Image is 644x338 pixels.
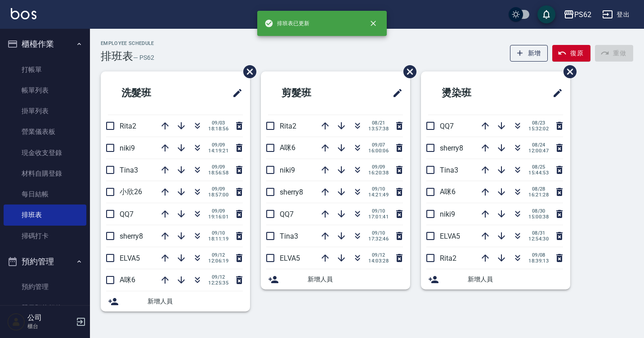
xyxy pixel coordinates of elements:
div: 新增人員 [101,291,250,311]
span: 15:32:02 [528,126,549,132]
p: 櫃台 [27,322,73,330]
span: sherry8 [280,188,303,196]
span: 09/10 [368,230,389,236]
button: close [363,13,383,33]
span: 09/09 [208,164,228,170]
span: 08/25 [528,164,549,170]
span: 新增人員 [308,275,403,284]
span: 14:21:49 [368,192,389,198]
span: 修改班表的標題 [227,82,243,104]
span: 16:20:38 [368,170,389,176]
span: 09/08 [528,252,549,258]
span: ELVA5 [280,254,300,262]
span: 09/07 [368,142,389,148]
span: QQ7 [440,122,454,130]
span: 09/09 [368,164,389,170]
span: 09/12 [368,252,389,258]
span: A咪6 [440,187,456,196]
span: QQ7 [280,210,294,218]
h3: 排班表 [101,50,133,62]
button: 新增 [510,45,548,62]
span: A咪6 [120,276,135,284]
span: 09/09 [208,186,228,192]
span: 19:16:01 [208,214,228,220]
span: Tina3 [280,232,298,240]
span: 12:00:47 [528,148,549,154]
div: 新增人員 [421,269,570,289]
span: 18:18:56 [208,126,228,132]
div: 新增人員 [261,269,410,289]
span: 18:57:00 [208,192,228,198]
a: 排班表 [4,205,86,225]
span: 14:03:28 [368,258,389,264]
h2: 燙染班 [428,77,516,109]
span: 刪除班表 [557,58,578,85]
span: sherry8 [440,144,463,152]
span: 09/12 [208,252,228,258]
span: 14:19:21 [208,148,228,154]
span: Rita2 [280,122,296,130]
button: 登出 [599,6,633,23]
span: 15:00:38 [528,214,549,220]
a: 單日預約紀錄 [4,298,86,318]
h6: — PS62 [133,53,154,62]
a: 每日結帳 [4,184,86,205]
span: 修改班表的標題 [547,82,563,104]
span: 12:06:19 [208,258,228,264]
a: 材料自購登錄 [4,163,86,184]
span: 08/24 [528,142,549,148]
span: 15:44:53 [528,170,549,176]
span: 13:57:38 [368,126,389,132]
a: 帳單列表 [4,80,86,101]
span: 12:25:35 [208,280,228,286]
span: 新增人員 [468,275,563,284]
h5: 公司 [27,313,73,322]
span: 09/09 [208,208,228,214]
span: 08/28 [528,186,549,192]
span: Rita2 [440,254,456,262]
span: 刪除班表 [237,58,258,85]
button: PS62 [560,5,595,24]
a: 掃碼打卡 [4,226,86,246]
h2: Employee Schedule [101,40,154,46]
span: 16:21:28 [528,192,549,198]
span: niki9 [280,166,295,174]
button: save [537,5,555,23]
img: Person [7,313,25,331]
h2: 洗髮班 [108,77,196,109]
span: Tina3 [120,166,138,174]
span: 小欣26 [120,187,142,196]
img: Logo [11,8,36,19]
span: 08/21 [368,120,389,126]
span: 08/31 [528,230,549,236]
span: 12:54:30 [528,236,549,242]
span: 17:32:46 [368,236,389,242]
button: 預約管理 [4,250,86,273]
a: 現金收支登錄 [4,142,86,163]
span: 18:56:58 [208,170,228,176]
span: 09/09 [208,142,228,148]
span: 刪除班表 [397,58,418,85]
span: 08/30 [528,208,549,214]
span: Rita2 [120,122,136,130]
button: 復原 [552,45,590,62]
span: niki9 [120,144,135,152]
span: 新增人員 [148,297,243,306]
span: 18:11:19 [208,236,228,242]
span: 修改班表的標題 [387,82,403,104]
span: 08/23 [528,120,549,126]
span: 排班表已更新 [264,19,309,28]
button: 櫃檯作業 [4,32,86,56]
span: ELVA5 [120,254,140,262]
span: ELVA5 [440,232,460,240]
span: QQ7 [120,210,134,218]
div: PS62 [574,9,591,20]
span: 09/10 [368,186,389,192]
span: 09/12 [208,274,228,280]
span: sherry8 [120,232,143,240]
span: 09/03 [208,120,228,126]
span: 09/10 [208,230,228,236]
span: 17:01:41 [368,214,389,220]
span: 16:00:06 [368,148,389,154]
h2: 剪髮班 [268,77,356,109]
